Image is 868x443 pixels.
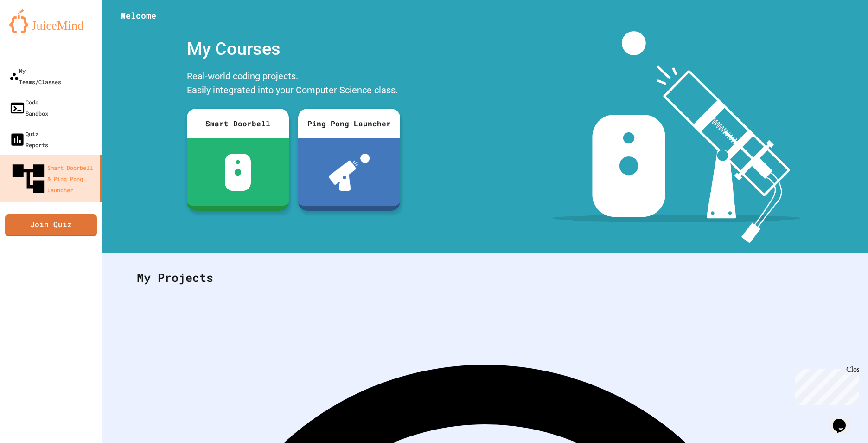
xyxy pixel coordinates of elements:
img: sdb-white.svg [225,154,251,191]
img: logo-orange.svg [9,9,93,33]
div: My Teams/Classes [9,65,61,87]
iframe: chat widget [829,406,859,434]
div: My Courses [182,31,405,67]
iframe: chat widget [791,365,859,405]
div: Chat with us now!Close [4,4,64,59]
div: Quiz Reports [9,128,48,150]
img: banner-image-my-projects.png [552,31,801,243]
a: Join Quiz [5,214,97,236]
img: ppl-with-ball.png [329,154,370,191]
div: Smart Doorbell & Ping Pong Launcher [9,160,96,198]
div: Smart Doorbell [187,109,289,138]
div: Ping Pong Launcher [298,109,400,138]
div: Code Sandbox [9,97,48,119]
div: Real-world coding projects. Easily integrated into your Computer Science class. [182,67,405,102]
div: My Projects [128,260,842,296]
